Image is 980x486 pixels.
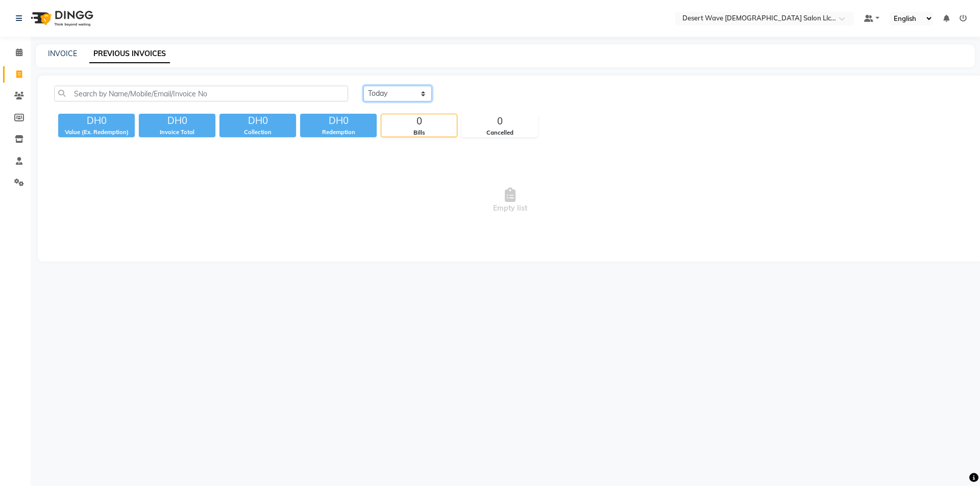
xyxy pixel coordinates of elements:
div: 0 [462,114,537,129]
input: Search by Name/Mobile/Email/Invoice No [54,86,348,101]
a: PREVIOUS INVOICES [89,45,170,63]
div: Invoice Total [139,128,215,137]
div: Cancelled [462,129,537,137]
div: Value (Ex. Redemption) [58,128,135,137]
img: logo [26,4,96,33]
div: Collection [219,128,296,137]
a: INVOICE [48,49,77,58]
div: DH0 [219,114,296,128]
div: 0 [381,114,457,129]
div: DH0 [139,114,215,128]
div: DH0 [300,114,377,128]
div: DH0 [58,114,135,128]
div: Redemption [300,128,377,137]
span: Empty list [54,149,966,251]
div: Bills [381,129,457,137]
